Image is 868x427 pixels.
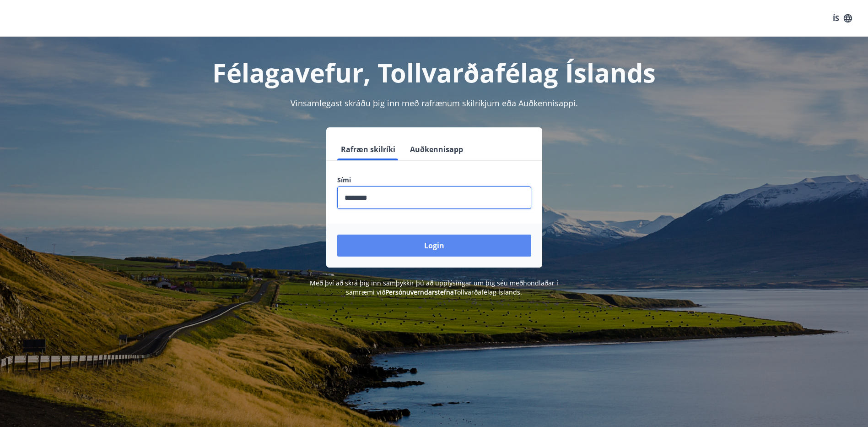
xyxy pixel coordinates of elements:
h1: Félagavefur, Tollvarðafélag Íslands [116,55,753,90]
button: Auðkennisapp [406,138,467,160]
a: Persónuverndarstefna [385,288,454,296]
label: Sími [337,175,531,185]
button: ÍS [828,10,857,27]
button: Rafræn skilríki [337,138,399,160]
span: Vinsamlegast skráðu þig inn með rafrænum skilríkjum eða Auðkennisappi. [291,98,578,109]
button: Login [337,235,531,257]
span: Með því að skrá þig inn samþykkir þú að upplýsingar um þig séu meðhöndlaðar í samræmi við Tollvar... [310,279,558,296]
